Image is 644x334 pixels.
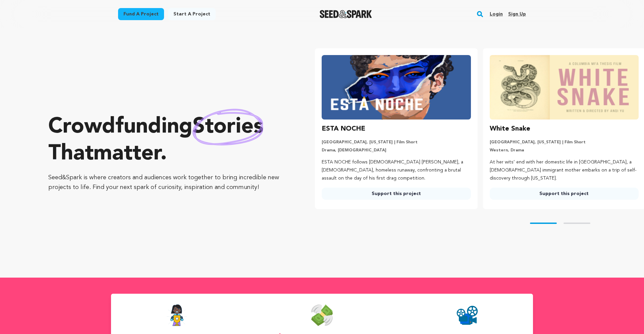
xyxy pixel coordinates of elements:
[490,9,503,19] a: Login
[322,140,471,145] p: [GEOGRAPHIC_DATA], [US_STATE] | Film Short
[490,158,639,182] p: At her wits’ end with her domestic life in [GEOGRAPHIC_DATA], a [DEMOGRAPHIC_DATA] immigrant moth...
[490,124,530,134] h3: White Snake
[322,158,471,182] p: ESTA NOCHE follows [DEMOGRAPHIC_DATA] [PERSON_NAME], a [DEMOGRAPHIC_DATA], homeless runaway, conf...
[193,109,263,145] img: hand sketched image
[48,173,288,192] p: Seed&Spark is where creators and audiences work together to bring incredible new projects to life...
[322,148,471,153] p: Drama, [DEMOGRAPHIC_DATA]
[94,143,160,165] span: matter
[168,8,216,20] a: Start a project
[508,9,526,19] a: Sign up
[322,188,471,200] a: Support this project
[166,304,187,326] img: Seed&Spark Success Rate Icon
[311,304,333,326] img: Seed&Spark Money Raised Icon
[457,304,478,326] img: Seed&Spark Projects Created Icon
[320,10,372,18] a: Seed&Spark Homepage
[322,124,365,134] h3: ESTA NOCHE
[490,140,639,145] p: [GEOGRAPHIC_DATA], [US_STATE] | Film Short
[118,8,164,20] a: Fund a project
[490,188,639,200] a: Support this project
[490,148,639,153] p: Western, Drama
[320,10,372,18] img: Seed&Spark Logo Dark Mode
[490,55,639,120] img: White Snake image
[322,55,471,120] img: ESTA NOCHE image
[48,114,288,168] p: Crowdfunding that .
